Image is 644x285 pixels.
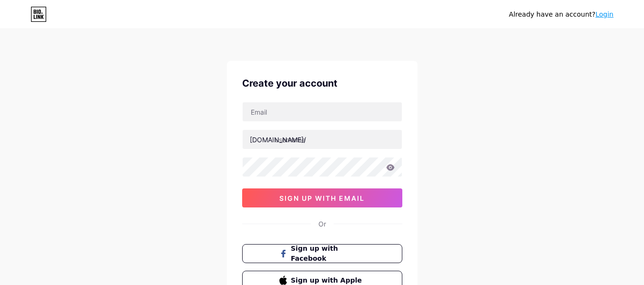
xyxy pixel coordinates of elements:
[242,188,402,207] button: sign up with email
[291,244,365,264] span: Sign up with Facebook
[243,130,402,149] input: username
[279,194,365,202] span: sign up with email
[509,10,613,20] div: Already have an account?
[318,219,326,229] div: Or
[250,135,306,145] div: [DOMAIN_NAME]/
[242,76,402,90] div: Create your account
[242,244,402,263] button: Sign up with Facebook
[595,10,613,18] a: Login
[243,102,402,121] input: Email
